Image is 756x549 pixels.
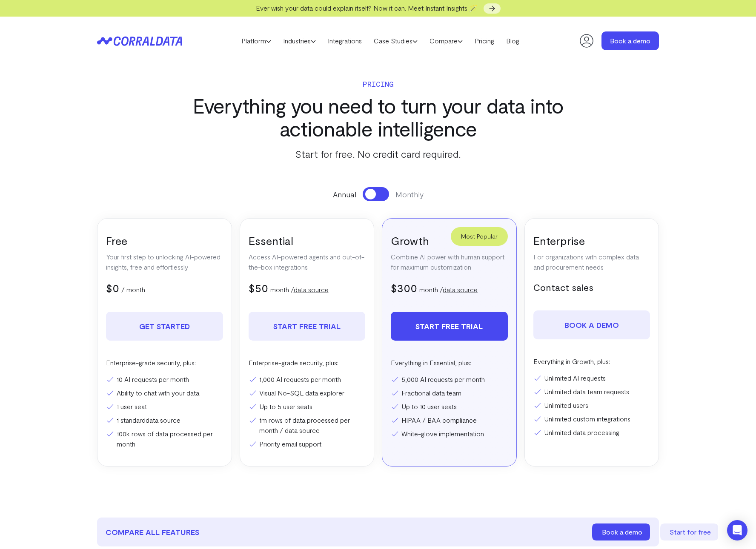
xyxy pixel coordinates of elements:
li: Visual No-SQL data explorer [249,388,366,398]
a: Get Started [106,312,223,341]
span: Annual [333,189,356,200]
a: Compare [424,34,469,47]
a: Start free trial [249,312,366,341]
h3: Free [106,233,223,247]
li: 1 user seat [106,401,223,412]
h3: Essential [249,233,366,247]
p: Your first step to unlocking AI-powered insights, free and effortlessly [106,252,223,272]
li: 100k rows of data processed per month [106,429,223,449]
h3: Enterprise [533,233,650,247]
li: 1 standard [106,415,223,425]
a: Industries [277,34,322,47]
span: Start for free [670,528,711,536]
li: Ability to chat with your data [106,388,223,398]
li: Priority email support [249,439,366,449]
a: Blog [500,34,525,47]
a: data source [294,285,329,293]
li: 10 AI requests per month [106,374,223,384]
p: For organizations with complex data and procurement needs [533,252,650,272]
span: $300 [391,281,417,294]
a: data source [443,285,478,293]
p: Enterprise-grade security, plus: [106,358,223,368]
a: Platform [235,34,277,47]
p: month / [419,284,478,295]
a: data source [146,416,180,424]
p: month / [270,284,329,295]
span: Ever wish your data could explain itself? Now it can. Meet Instant Insights 🪄 [256,4,478,12]
p: Combine AI power with human support for maximum customization [391,252,508,272]
p: Everything in Essential, plus: [391,358,508,368]
button: compare all features [97,518,659,546]
p: / month [121,284,145,295]
p: Start for free. No credit card required. [180,146,576,162]
li: Unlimited data team requests [533,387,650,397]
li: White-glove implementation [391,429,508,439]
a: Integrations [322,34,368,47]
h3: Growth [391,233,508,247]
li: HIPAA / BAA compliance [391,415,508,425]
span: $0 [106,281,119,294]
a: Start free trial [391,312,508,341]
span: Monthly [395,189,424,200]
li: 1m rows of data processed per month / data source [249,415,366,435]
p: Everything in Growth, plus: [533,356,650,367]
p: Pricing [180,78,576,90]
a: Pricing [469,34,500,47]
li: Unlimited users [533,400,650,410]
span: $50 [249,281,268,294]
span: Book a demo [602,528,642,536]
li: Unlimited data processing [533,427,650,438]
a: Book a demo [592,523,652,540]
h3: Everything you need to turn your data into actionable intelligence [180,94,576,140]
li: Fractional data team [391,388,508,398]
a: Case Studies [368,34,424,47]
a: Book a demo [533,310,650,339]
li: Up to 10 user seats [391,401,508,412]
a: Start for free [660,523,720,540]
li: 1,000 AI requests per month [249,374,366,384]
div: Most Popular [451,227,508,246]
h5: Contact sales [533,281,650,293]
li: Unlimited custom integrations [533,414,650,424]
p: Enterprise-grade security, plus: [249,358,366,368]
div: Open Intercom Messenger [727,520,747,540]
a: Book a demo [601,31,659,50]
li: Up to 5 user seats [249,401,366,412]
li: 5,000 AI requests per month [391,374,508,384]
li: Unlimited AI requests [533,373,650,383]
p: Access AI-powered agents and out-of-the-box integrations [249,252,366,272]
